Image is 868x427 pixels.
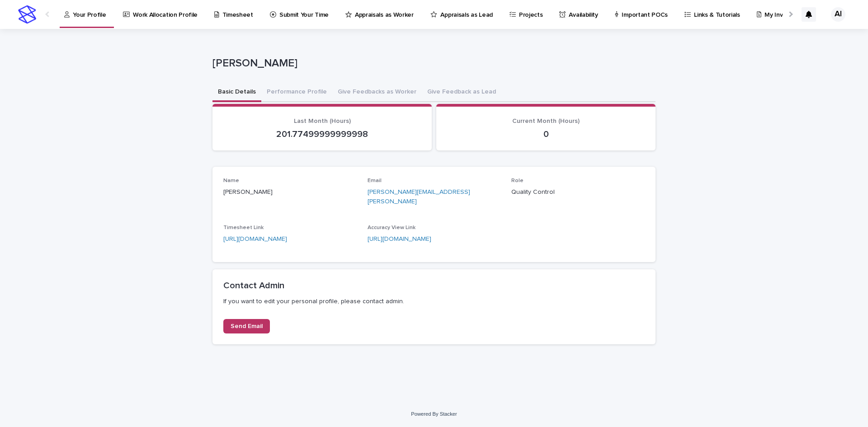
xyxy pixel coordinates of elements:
[411,411,457,417] a: Powered By Stacker
[223,225,264,230] span: Timesheet Link
[212,83,261,102] button: Basic Details
[212,57,652,70] p: [PERSON_NAME]
[223,129,421,140] p: 201.77499999999998
[223,236,287,242] a: [URL][DOMAIN_NAME]
[368,236,431,242] a: [URL][DOMAIN_NAME]
[422,83,501,102] button: Give Feedback as Lead
[511,178,524,183] span: Role
[294,118,351,124] span: Last Month (Hours)
[511,188,645,197] p: Quality Control
[18,5,36,23] img: stacker-logo-s-only.png
[447,129,645,140] p: 0
[223,188,357,197] p: [PERSON_NAME]
[223,280,645,291] h2: Contact Admin
[368,178,382,183] span: Email
[332,83,422,102] button: Give Feedbacks as Worker
[368,225,415,230] span: Accuracy View Link
[223,178,239,183] span: Name
[261,83,332,102] button: Performance Profile
[223,297,645,305] p: If you want to edit your personal profile, please contact admin.
[512,118,580,124] span: Current Month (Hours)
[831,7,845,22] div: AI
[368,189,470,205] a: [PERSON_NAME][EMAIL_ADDRESS][PERSON_NAME]
[231,323,263,329] span: Send Email
[223,319,270,333] a: Send Email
